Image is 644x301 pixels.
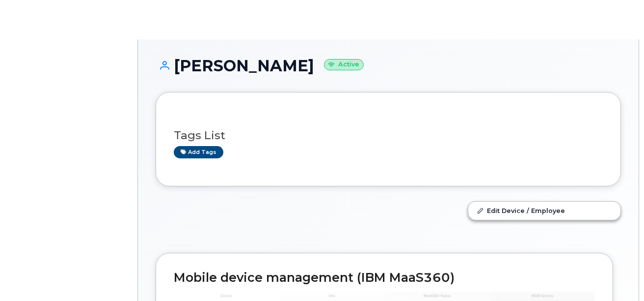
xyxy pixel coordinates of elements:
h3: Tags List [174,129,603,142]
a: Edit Device / Employee [468,202,620,219]
small: Active [324,59,364,70]
h2: Mobile device management (IBM MaaS360) [174,271,595,285]
h1: [PERSON_NAME] [156,57,621,74]
a: Add tags [174,146,223,158]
